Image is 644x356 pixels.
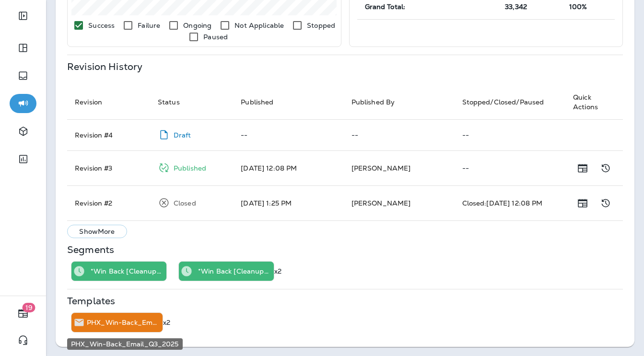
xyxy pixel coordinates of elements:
td: Closed: [DATE] 12:08 PM [455,185,565,220]
p: -- [351,131,447,139]
span: 19 [23,303,35,312]
p: Closed [174,199,196,207]
div: Time Trigger [179,262,194,281]
div: PHX_Win-Back_Email_Q3_2025 [67,338,183,350]
p: *Win Back [Cleanup Before 2021] [91,267,163,275]
p: Show More [79,228,115,235]
div: *Win Back [Cleanup Before 2021] [91,262,166,281]
button: Show Release Notes [573,159,592,178]
td: [PERSON_NAME] [344,185,455,220]
td: [DATE] 1:25 PM [233,185,343,220]
p: Segments [67,246,114,253]
th: Quick Actions [565,85,623,120]
td: [DATE] 12:08 PM [233,150,343,185]
p: Draft [174,131,191,139]
th: Revision [67,85,150,120]
p: Success [88,22,115,29]
p: x2 [274,267,281,275]
button: 19 [10,304,36,323]
button: Show Change Log [596,159,615,178]
span: 100% [569,2,587,11]
p: Ongoing [183,22,211,29]
td: Revision # 3 [67,150,150,185]
th: Status [150,85,233,120]
button: Expand Sidebar [10,6,36,25]
p: Failure [138,22,160,29]
p: -- [241,131,336,139]
p: Published [174,164,206,172]
p: Not Applicable [234,22,284,29]
p: Templates [67,297,115,305]
p: Revision History [67,63,142,70]
div: *Win Back [Cleanup After 01/01/21] [198,262,274,281]
p: Paused [203,33,228,41]
td: [PERSON_NAME] [344,150,455,185]
td: Revision # 2 [67,185,150,220]
p: *Win Back [Cleanup After [DATE]] [198,267,270,275]
span: Grand Total: [365,2,406,11]
div: PHX_Win-Back_Email_Q3_2025 [87,313,163,332]
p: x2 [163,319,170,326]
div: Time Trigger [71,262,87,281]
button: ShowMore [67,225,127,238]
th: Stopped/Closed/Paused [455,85,565,120]
td: Revision # 4 [67,119,150,150]
button: Show Release Notes [573,194,592,213]
p: Stopped [307,22,335,29]
button: Show Change Log [596,194,615,213]
p: PHX_Win-Back_Email_Q3_2025 [87,319,159,326]
th: Published By [344,85,455,120]
p: -- [462,131,558,139]
th: Published [233,85,343,120]
span: 33,342 [505,2,527,11]
p: -- [462,164,558,172]
div: Send Email [71,313,87,332]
